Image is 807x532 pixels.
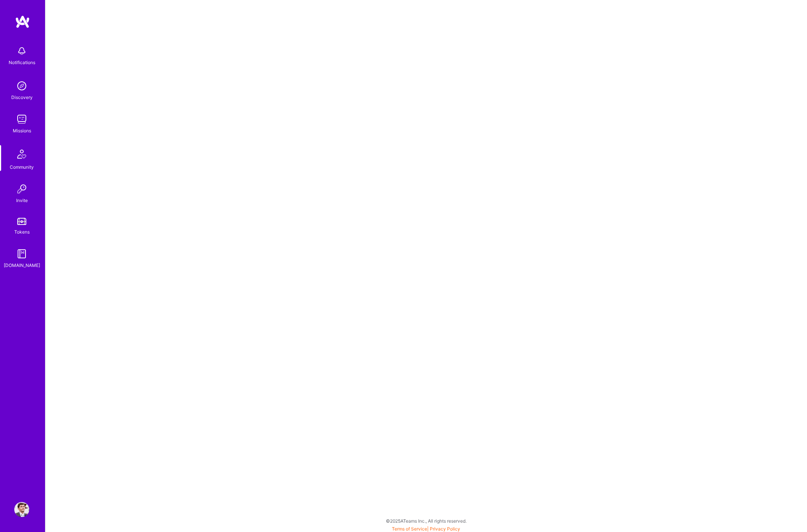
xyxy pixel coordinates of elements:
[12,502,31,517] a: User Avatar
[13,127,31,135] div: Missions
[10,163,34,171] div: Community
[14,502,29,517] img: User Avatar
[17,218,26,225] img: tokens
[392,526,460,532] span: |
[13,145,31,163] img: Community
[14,181,29,196] img: Invite
[14,228,30,236] div: Tokens
[14,112,29,127] img: teamwork
[392,526,427,532] a: Terms of Service
[14,43,29,58] img: bell
[45,511,807,530] div: © 2025 ATeams Inc., All rights reserved.
[9,58,35,66] div: Notifications
[15,15,30,28] img: logo
[16,196,28,204] div: Invite
[11,93,33,101] div: Discovery
[430,526,460,532] a: Privacy Policy
[14,78,29,93] img: discovery
[4,261,40,269] div: [DOMAIN_NAME]
[14,246,29,261] img: guide book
